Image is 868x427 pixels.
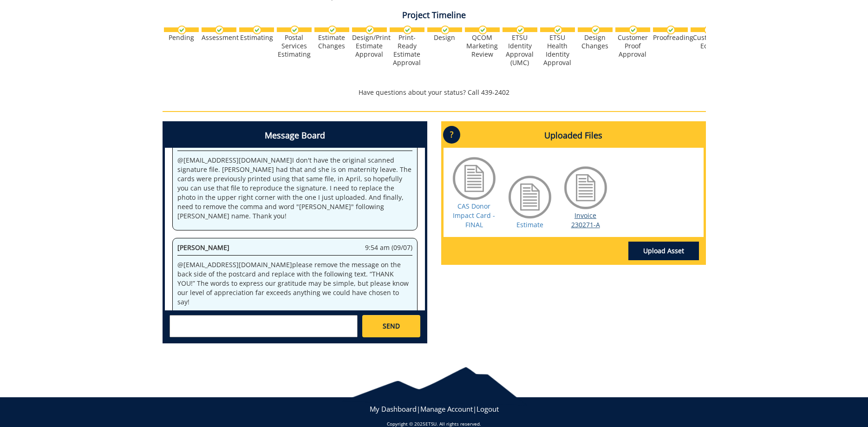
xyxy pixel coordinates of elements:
[476,404,499,414] a: Logout
[441,26,450,34] img: checkmark
[653,33,688,42] div: Proofreading
[328,26,337,34] img: checkmark
[443,126,460,144] p: ?
[478,26,487,34] img: checkmark
[163,11,706,20] h4: Project Timeline
[215,26,224,34] img: checkmark
[290,26,299,34] img: checkmark
[453,202,495,229] a: CAS Donor Impact Card - FINAL
[666,26,675,34] img: checkmark
[170,315,358,337] textarea: messageToSend
[465,33,500,59] div: QCOM Marketing Review
[420,404,473,414] a: Manage Account
[427,33,462,42] div: Design
[314,33,349,50] div: Estimate Changes
[629,26,638,34] img: checkmark
[503,33,537,67] div: ETSU Identity Approval (UMC)
[516,26,525,34] img: checkmark
[628,242,699,260] a: Upload Asset
[516,220,543,229] a: Estimate
[704,26,713,34] img: checkmark
[365,243,412,252] span: 9:54 am (09/07)
[591,26,600,34] img: checkmark
[177,26,186,34] img: checkmark
[425,420,437,427] a: ETSU
[554,26,562,34] img: checkmark
[571,211,600,229] a: Invoice 230271-A
[540,33,575,67] div: ETSU Health Identity Approval
[444,124,704,148] h4: Uploaded Files
[164,33,199,42] div: Pending
[403,26,412,34] img: checkmark
[277,33,312,59] div: Postal Services Estimating
[362,315,420,337] a: SEND
[365,26,374,34] img: checkmark
[165,124,425,148] h4: Message Board
[615,33,650,59] div: Customer Proof Approval
[383,322,400,331] span: SEND
[202,33,236,42] div: Assessment
[177,260,412,307] p: @ [EMAIL_ADDRESS][DOMAIN_NAME] please remove the message on the back side of the postcard and rep...
[691,33,725,50] div: Customer Edits
[163,88,706,97] p: Have questions about your status? Call 439-2402
[390,33,424,67] div: Print-Ready Estimate Approval
[352,33,387,59] div: Design/Print Estimate Approval
[239,33,274,42] div: Estimating
[578,33,613,50] div: Design Changes
[370,404,417,414] a: My Dashboard
[177,243,229,252] span: [PERSON_NAME]
[253,26,261,34] img: checkmark
[177,156,412,221] p: @ [EMAIL_ADDRESS][DOMAIN_NAME] I don't have the original scanned signature file. [PERSON_NAME] ha...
